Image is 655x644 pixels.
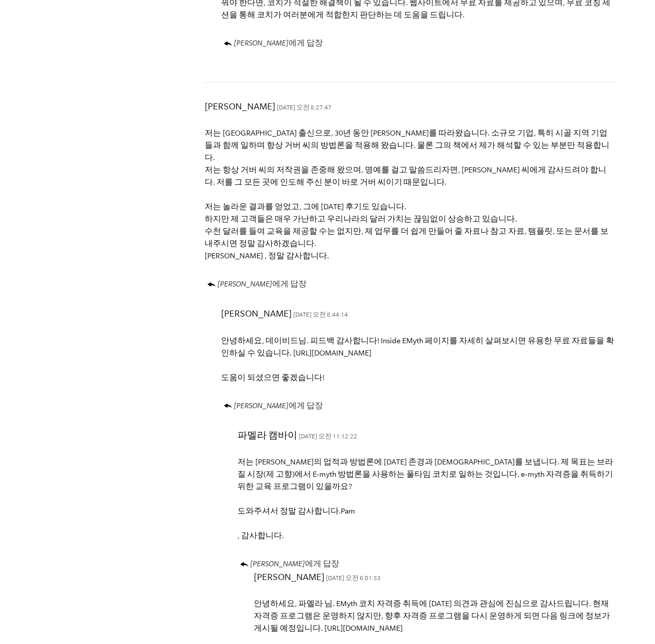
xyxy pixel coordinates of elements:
[234,39,289,47] font: [PERSON_NAME]
[277,104,332,110] font: [DATE] 오전 8:27:47
[205,129,609,162] font: 저는 [GEOGRAPHIC_DATA] 출신으로, 30년 동안 [PERSON_NAME]를 따라왔습니다. 소규모 기업, 특히 시골 지역 기업들과 함께 일하며 항상 거버 씨의 방법...
[305,560,339,568] font: 에게 답장
[254,572,324,582] font: [PERSON_NAME]
[289,402,323,410] font: 에게 답장
[221,373,324,382] font: 도움이 되셨으면 좋겠습니다!
[221,37,326,49] button: [PERSON_NAME]에게 답장
[604,595,655,644] iframe: 채팅 위젯
[221,308,292,319] font: [PERSON_NAME]
[237,458,613,491] font: 저는 [PERSON_NAME]의 업적과 방법론에 [DATE] 존경과 [DEMOGRAPHIC_DATA]를 보냅니다. 제 목표는 브라질 시장(제 고향)에서 E-myth 방법론을 ...
[299,433,357,439] font: [DATE] 오전 11:12:22
[234,402,289,410] font: [PERSON_NAME]
[221,400,326,412] button: [PERSON_NAME]에게 답장
[237,430,297,440] font: 파멜라 캠바이
[205,252,329,260] font: [PERSON_NAME] , 정말 감사합니다.
[237,558,342,570] button: [PERSON_NAME]에게 답장
[205,203,406,211] font: 저는 놀라운 결과를 얻었고, 그에 [DATE] 후기도 있습니다.
[289,39,323,47] font: 에게 답장
[205,166,606,186] font: 저는 항상 거버 씨의 저작권을 존중해 왔으며, 명예를 걸고 말씀드리자면, [PERSON_NAME] 씨에게 감사드려야 합니다. 저를 그 모든 곳에 인도해 주신 분이 바로 거버 ...
[221,337,614,357] font: 안녕하세요, 데이비드님. 피드백 감사합니다! Inside EMyth 페이지를 자세히 살펴보시면 유용한 무료 자료들을 확인하실 수 있습니다. [URL][DOMAIN_NAME]
[272,280,307,288] font: 에게 답장
[293,311,348,318] font: [DATE] 오전 8:44:14
[217,280,272,288] font: [PERSON_NAME]
[237,507,341,515] font: 도와주셔서 정말 감사합니다.
[205,101,275,112] font: [PERSON_NAME]
[254,599,610,632] font: 안녕하세요, 파멜라 님. EMyth 코치 자격증 취득에 [DATE] 의견과 관심에 진심으로 감사드립니다. 현재 자격증 프로그램은 운영하지 않지만, 향후 자격증 프로그램을 다시...
[237,531,284,540] font: , 감사합니다.
[250,560,305,568] font: [PERSON_NAME]
[341,507,355,515] font: Pam
[326,574,381,581] font: [DATE] 오전 6:01:33
[205,215,517,223] font: 하지만 제 고객들은 매우 가난하고 우리나라의 달러 가치는 끊임없이 상승하고 있습니다.
[205,227,608,248] font: 수천 달러를 들여 교육을 제공할 수는 없지만, 제 업무를 더 쉽게 만들어 줄 자료나 참고 자료, 템플릿, 또는 문서를 보내주시면 정말 감사하겠습니다.
[205,278,310,290] button: [PERSON_NAME]에게 답장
